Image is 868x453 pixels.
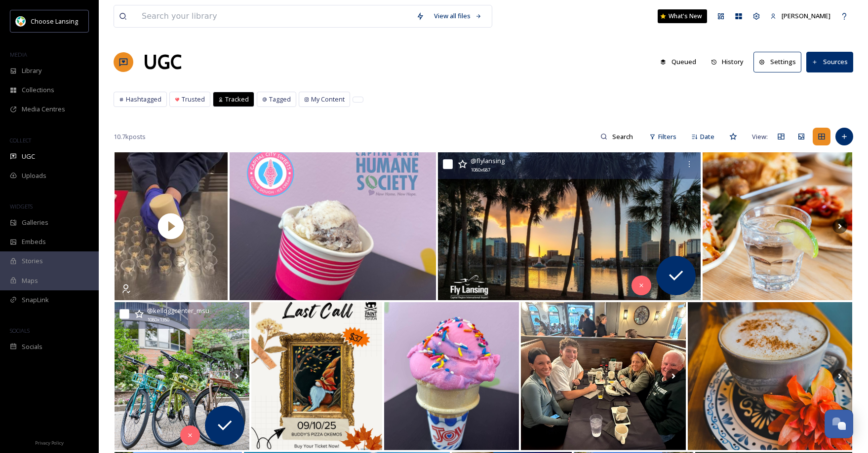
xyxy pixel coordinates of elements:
[311,95,345,104] span: My Content
[22,171,46,180] span: Uploads
[115,302,249,450] img: Kellogg Hotel & Conference Center is pleased to offer bike rental service for our guests to enjoy...
[182,95,205,104] span: Trusted
[655,52,701,71] button: Queued
[384,302,519,450] img: 🌈🍦 Dairy-Free Dream, Cotton Candy Style! 🍦🌈 Our oat-based Cotton Candy ice cream is a swirl of pi...
[31,17,78,26] span: Choose Lansing
[658,9,707,23] a: What's New
[22,66,41,75] span: Library
[143,47,182,77] a: UGC
[10,327,30,334] span: SOCIALS
[22,256,43,266] span: Stories
[22,237,46,246] span: Embeds
[700,132,714,141] span: Date
[269,95,291,104] span: Tagged
[10,203,33,210] span: WIDGETS
[438,152,701,300] img: Fall is near — put your fLANnels to the side and get a warm Florida getaway on the books! With Br...
[825,410,853,438] button: Open Chat
[521,302,685,450] img: It was a packed weekend at One North East Lansing with fans from as far as Mississippi, Boise, Id...
[22,295,49,305] span: SnapLink
[147,306,209,315] span: @ kelloggcenter_msu
[10,137,31,144] span: COLLECT
[753,52,801,72] button: Settings
[782,11,830,20] span: [PERSON_NAME]
[752,132,768,141] span: View:
[22,342,42,351] span: Socials
[35,440,64,446] span: Privacy Policy
[147,316,169,323] span: 1080 x 1350
[22,105,65,114] span: Media Centres
[230,152,436,300] img: Don't forget! It’s #MissionMonday at Capital City Sweets! 🍦 Today, 10% of all sales will be donat...
[10,51,27,58] span: MEDIA
[765,6,835,26] a: [PERSON_NAME]
[137,5,411,27] input: Search your library
[471,167,490,174] span: 1080 x 687
[22,152,35,161] span: UGC
[658,132,676,141] span: Filters
[753,52,806,72] a: Settings
[114,132,146,141] span: 10.7k posts
[688,302,852,450] img: 🍁 Fall is in the air! Check-out our September Specials… Pumpkin Spice Latte 🥜 Peanut Butter & Jel...
[115,152,228,300] img: thumbnail
[251,302,382,450] img: LAST CALL for the sleepy autumn gnome paint party at Buddy's pizza in OKEMOS! Time 6:30-9:00 pm. ...
[22,218,48,227] span: Galleries
[22,276,38,285] span: Maps
[655,52,706,71] a: Queued
[22,85,54,95] span: Collections
[16,16,26,26] img: logo.jpeg
[35,436,64,448] a: Privacy Policy
[806,52,853,72] button: Sources
[607,127,639,146] input: Search
[703,152,852,300] img: Basics never go out of style, and neither do we! 🙌✨ Come on down and try out our real good classi...
[706,52,754,71] a: History
[471,156,505,165] span: @ flylansing
[225,95,249,104] span: Tracked
[706,52,749,71] button: History
[126,95,161,104] span: Hashtagged
[429,6,487,26] a: View all files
